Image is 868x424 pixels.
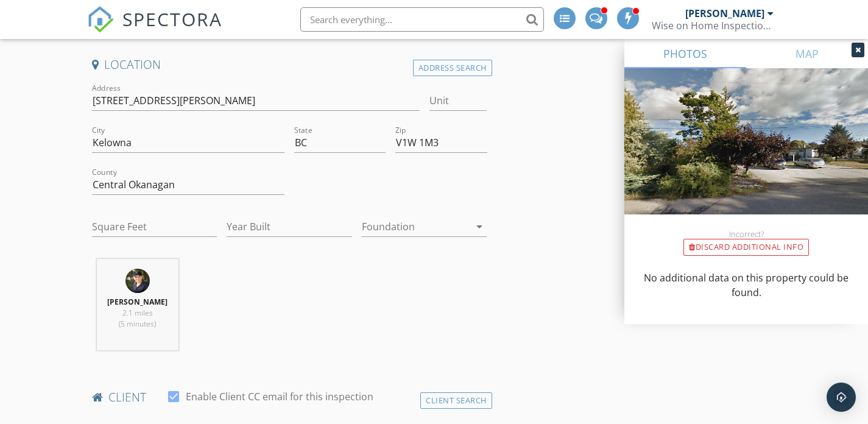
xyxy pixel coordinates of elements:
a: MAP [746,39,868,68]
span: 2.1 miles [122,308,153,318]
input: Search everything... [300,7,544,32]
div: Incorrect? [624,229,868,239]
i: arrow_drop_down [472,219,487,234]
img: streetview [624,68,868,244]
a: SPECTORA [87,16,222,42]
div: Open Intercom Messenger [827,383,856,412]
h4: client [92,389,487,405]
div: Address Search [413,60,492,76]
div: Client Search [420,392,492,409]
div: [PERSON_NAME] [685,7,764,19]
img: head_shot_tree_high_res.jpg [125,269,150,293]
span: (5 minutes) [119,319,156,329]
label: Enable Client CC email for this inspection [186,390,373,403]
div: Discard Additional info [683,239,809,256]
h4: Location [92,57,487,72]
div: Wise on Home Inspections Inc. [652,19,774,32]
a: PHOTOS [624,39,746,68]
p: No additional data on this property could be found. [639,270,853,300]
img: The Best Home Inspection Software - Spectora [87,6,114,33]
span: SPECTORA [122,6,222,32]
strong: [PERSON_NAME] [107,297,168,307]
